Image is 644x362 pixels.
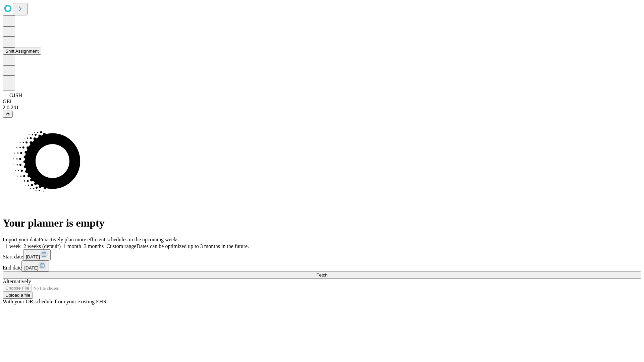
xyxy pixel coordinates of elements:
[5,112,10,117] span: @
[3,249,641,260] div: Start date
[3,260,641,271] div: End date
[23,249,51,260] button: [DATE]
[137,243,249,249] span: Dates can be optimized up to 3 months in the future.
[24,265,38,270] span: [DATE]
[9,93,22,98] span: GJSH
[3,271,641,279] button: Fetch
[3,48,41,55] button: Shift Assignment
[316,273,327,278] span: Fetch
[5,243,21,249] span: 1 week
[23,243,61,249] span: 2 weeks (default)
[3,292,33,299] button: Upload a file
[63,243,81,249] span: 1 month
[26,254,40,259] span: [DATE]
[3,105,641,111] div: 2.0.241
[3,111,13,118] button: @
[3,279,31,284] span: Alternatively
[3,99,641,105] div: GEI
[21,260,49,271] button: [DATE]
[106,243,136,249] span: Custom range
[3,217,641,229] h1: Your planner is empty
[3,237,39,242] span: Import your data
[3,299,107,304] span: With your OR schedule from your existing EHR
[84,243,104,249] span: 3 months
[39,237,180,242] span: Proactively plan more efficient schedules in the upcoming weeks.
